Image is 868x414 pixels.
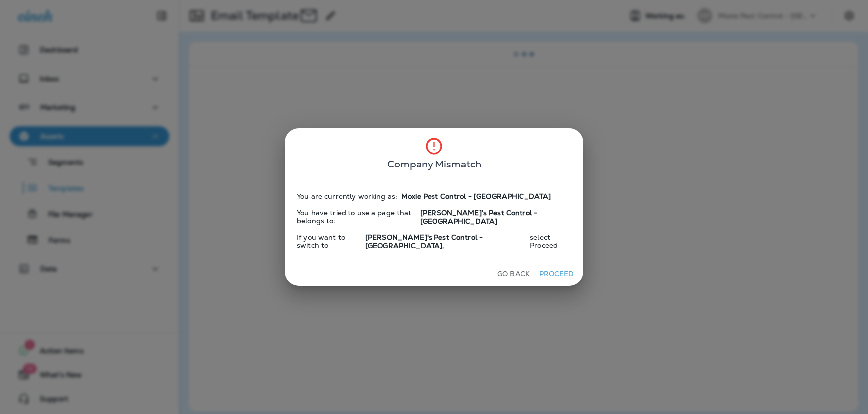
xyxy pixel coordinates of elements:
[364,233,530,250] span: [PERSON_NAME]'s Pest Control - [GEOGRAPHIC_DATA] ,
[297,192,397,201] span: You are currently working as:
[387,156,481,172] span: Company Mismatch
[420,209,571,226] span: [PERSON_NAME]'s Pest Control - [GEOGRAPHIC_DATA]
[297,233,364,250] span: If you want to switch to
[297,209,416,226] span: You have tried to use a page that belongs to:
[401,192,551,201] span: Moxie Pest Control - [GEOGRAPHIC_DATA]
[493,266,534,282] button: Go Back
[538,266,575,282] button: Proceed
[530,233,571,250] span: select Proceed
